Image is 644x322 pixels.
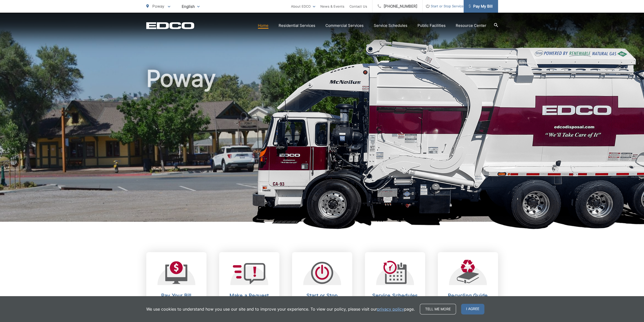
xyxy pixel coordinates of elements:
a: Tell me more [420,304,456,314]
a: Home [258,23,268,29]
span: I agree [461,304,484,314]
a: EDCD logo. Return to the homepage. [146,22,194,29]
span: English [178,2,203,11]
h2: Make a Request [224,293,274,299]
a: News & Events [320,3,344,9]
span: Pay My Bill [469,3,493,9]
h2: Recycling Guide [443,293,493,299]
a: Public Facilities [418,23,446,29]
a: Contact Us [349,3,367,9]
h2: Pay Your Bill [151,293,201,299]
a: Resource Center [456,23,486,29]
a: privacy policy [377,306,404,312]
a: Service Schedules [374,23,407,29]
span: Poway [152,4,164,9]
a: About EDCO [291,3,315,9]
p: We use cookies to understand how you use our site and to improve your experience. To view our pol... [146,306,415,312]
a: Commercial Services [325,23,364,29]
a: Residential Services [279,23,315,29]
h2: Service Schedules [370,293,420,299]
h1: Poway [146,66,498,226]
h2: Start or Stop Service [297,293,347,305]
